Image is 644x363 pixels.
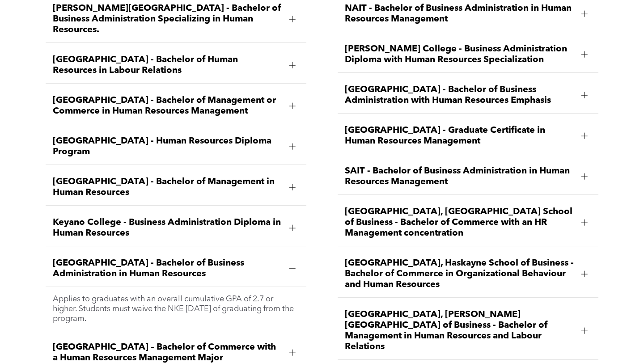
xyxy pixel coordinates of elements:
[53,294,299,324] p: Applies to graduates with an overall cumulative GPA of 2.7 or higher. Students must waive the NKE...
[345,3,574,25] span: NAIT - Bachelor of Business Administration in Human Resources Management
[345,125,574,147] span: [GEOGRAPHIC_DATA] - Graduate Certificate in Human Resources Management
[345,84,574,106] span: [GEOGRAPHIC_DATA] - Bachelor of Business Administration with Human Resources Emphasis
[345,166,574,187] span: SAIT - Bachelor of Business Administration in Human Resources Management
[53,217,282,239] span: Keyano College - Business Administration Diploma in Human Resources
[53,258,282,279] span: [GEOGRAPHIC_DATA] - Bachelor of Business Administration in Human Resources
[53,177,282,198] span: [GEOGRAPHIC_DATA] - Bachelor of Management in Human Resources
[53,3,282,35] span: [PERSON_NAME][GEOGRAPHIC_DATA] - Bachelor of Business Administration Specializing in Human Resour...
[345,44,574,65] span: [PERSON_NAME] College - Business Administration Diploma with Human Resources Specialization
[345,207,574,239] span: [GEOGRAPHIC_DATA], [GEOGRAPHIC_DATA] School of Business - Bachelor of Commerce with an HR Managem...
[53,55,282,76] span: [GEOGRAPHIC_DATA] - Bachelor of Human Resources in Labour Relations
[345,258,574,290] span: [GEOGRAPHIC_DATA], Haskayne School of Business - Bachelor of Commerce in Organizational Behaviour...
[53,136,282,157] span: [GEOGRAPHIC_DATA] - Human Resources Diploma Program
[345,309,574,352] span: [GEOGRAPHIC_DATA], [PERSON_NAME][GEOGRAPHIC_DATA] of Business - Bachelor of Management in Human R...
[53,95,282,117] span: [GEOGRAPHIC_DATA] - Bachelor of Management or Commerce in Human Resources Management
